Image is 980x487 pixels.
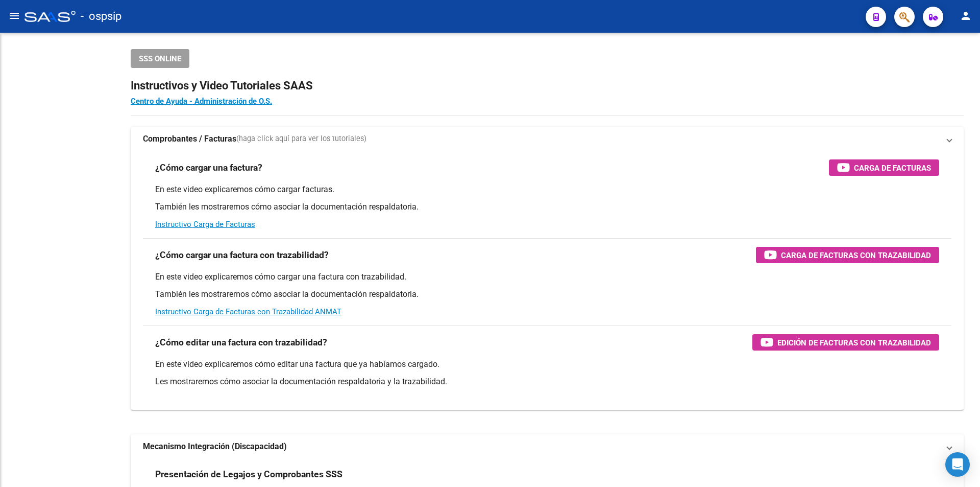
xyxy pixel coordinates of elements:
[8,10,20,22] mat-icon: menu
[829,159,939,176] button: Carga de Facturas
[155,201,939,213] p: También les mostraremos cómo asociar la documentación respaldatoria.
[155,307,341,316] a: Instructivo Carga de Facturas con Trazabilidad ANMAT
[777,336,931,349] span: Edición de Facturas con Trazabilidad
[131,434,964,459] mat-expansion-panel-header: Mecanismo Integración (Discapacidad)
[854,161,931,174] span: Carga de Facturas
[155,289,939,300] p: También les mostraremos cómo asociar la documentación respaldatoria.
[131,49,189,68] button: SSS ONLINE
[131,127,964,151] mat-expansion-panel-header: Comprobantes / Facturas(haga click aquí para ver los tutoriales)
[143,133,236,145] strong: Comprobantes / Facturas
[756,247,939,263] button: Carga de Facturas con Trazabilidad
[139,54,181,63] span: SSS ONLINE
[236,133,366,145] span: (haga click aquí para ver los tutoriales)
[155,160,262,175] h3: ¿Cómo cargar una factura?
[155,467,342,481] h3: Presentación de Legajos y Comprobantes SSS
[155,335,327,350] h3: ¿Cómo editar una factura con trazabilidad?
[155,248,329,262] h3: ¿Cómo cargar una factura con trazabilidad?
[155,271,939,283] p: En este video explicaremos cómo cargar una factura con trazabilidad.
[143,441,287,452] strong: Mecanismo Integración (Discapacidad)
[131,151,964,410] div: Comprobantes / Facturas(haga click aquí para ver los tutoriales)
[81,5,121,28] span: - ospsip
[945,452,970,477] div: Open Intercom Messenger
[131,97,272,106] a: Centro de Ayuda - Administración de O.S.
[960,10,972,22] mat-icon: person
[155,220,255,229] a: Instructivo Carga de Facturas
[155,376,939,387] p: Les mostraremos cómo asociar la documentación respaldatoria y la trazabilidad.
[131,76,964,96] h2: Instructivos y Video Tutoriales SAAS
[155,359,939,370] p: En este video explicaremos cómo editar una factura que ya habíamos cargado.
[752,334,939,351] button: Edición de Facturas con Trazabilidad
[155,184,939,195] p: En este video explicaremos cómo cargar facturas.
[781,249,931,262] span: Carga de Facturas con Trazabilidad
